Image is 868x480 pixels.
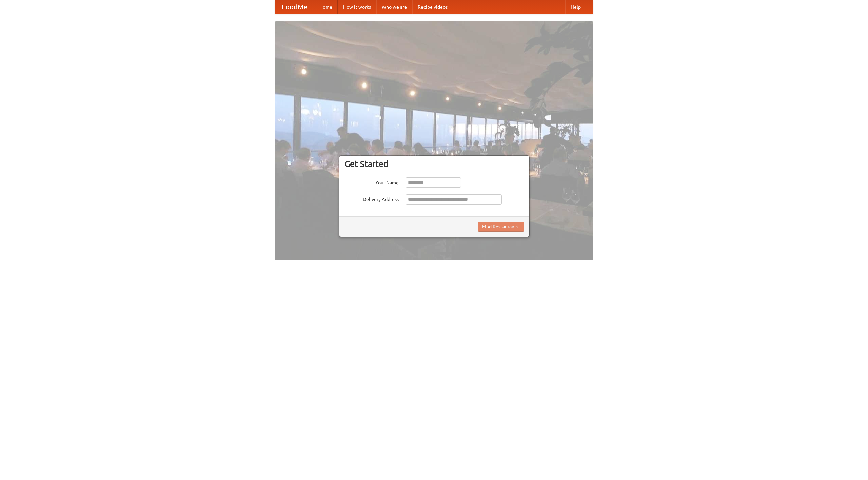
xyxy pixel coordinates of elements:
label: Delivery Address [344,194,399,203]
label: Your Name [344,177,399,186]
a: Who we are [376,0,412,14]
a: Home [314,0,338,14]
a: How it works [338,0,376,14]
h3: Get Started [344,159,524,169]
button: Find Restaurants! [478,222,524,232]
a: FoodMe [275,0,314,14]
a: Recipe videos [412,0,453,14]
a: Help [565,0,586,14]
